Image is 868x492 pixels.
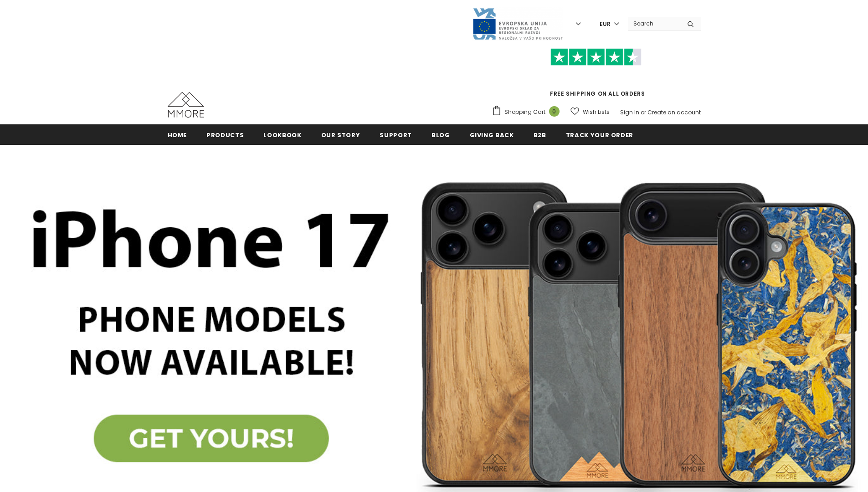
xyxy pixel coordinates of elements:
[647,108,701,116] a: Create an account
[168,124,187,145] a: Home
[321,124,360,145] a: Our Story
[470,131,514,139] span: Giving back
[472,20,563,27] a: Javni Razpis
[168,131,187,139] span: Home
[504,108,545,117] span: Shopping Cart
[534,131,546,139] span: B2B
[550,48,642,66] img: Trust Pilot Stars
[431,124,450,145] a: Blog
[380,124,412,145] a: support
[321,131,360,139] span: Our Story
[492,66,701,89] iframe: Customer reviews powered by Trustpilot
[641,108,646,116] span: or
[380,131,412,139] span: support
[263,124,301,145] a: Lookbook
[534,124,546,145] a: B2B
[472,7,563,41] img: Javni Razpis
[566,124,633,145] a: Track your order
[566,131,633,139] span: Track your order
[583,108,610,117] span: Wish Lists
[600,20,611,29] span: EUR
[492,105,564,119] a: Shopping Cart 0
[620,108,639,116] a: Sign In
[431,131,450,139] span: Blog
[492,52,701,97] span: FREE SHIPPING ON ALL ORDERS
[549,106,560,117] span: 0
[168,92,204,118] img: MMORE Cases
[263,131,301,139] span: Lookbook
[206,124,244,145] a: Products
[470,124,514,145] a: Giving back
[570,104,610,120] a: Wish Lists
[628,17,680,30] input: Search Site
[206,131,244,139] span: Products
